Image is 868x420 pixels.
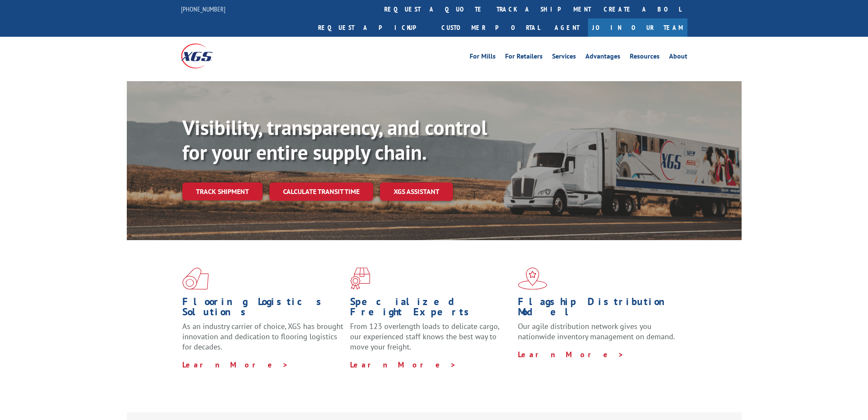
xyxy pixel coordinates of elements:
b: Visibility, transparency, and control for your entire supply chain. [182,114,487,165]
img: xgs-icon-total-supply-chain-intelligence-red [182,267,209,290]
a: Services [552,53,576,62]
a: Track shipment [182,182,263,200]
span: As an industry carrier of choice, XGS has brought innovation and dedication to flooring logistics... [182,321,343,352]
a: Join Our Team [588,18,687,37]
a: Advantages [585,53,620,62]
span: Our agile distribution network gives you nationwide inventory management on demand. [518,321,675,341]
a: Calculate transit time [269,182,373,201]
a: Customer Portal [435,18,546,37]
h1: Specialized Freight Experts [350,297,511,321]
a: Learn More > [350,360,456,370]
a: Request a pickup [312,18,435,37]
a: Resources [630,53,660,62]
a: [PHONE_NUMBER] [181,5,225,13]
img: xgs-icon-focused-on-flooring-red [350,267,370,290]
p: From 123 overlength loads to delicate cargo, our experienced staff knows the best way to move you... [350,321,511,359]
a: About [669,53,687,62]
a: Learn More > [182,360,289,370]
h1: Flagship Distribution Model [518,297,679,321]
a: XGS ASSISTANT [380,182,453,201]
a: For Mills [470,53,496,62]
a: Agent [546,18,588,37]
a: For Retailers [505,53,543,62]
a: Learn More > [518,350,624,359]
h1: Flooring Logistics Solutions [182,297,344,321]
img: xgs-icon-flagship-distribution-model-red [518,267,547,290]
